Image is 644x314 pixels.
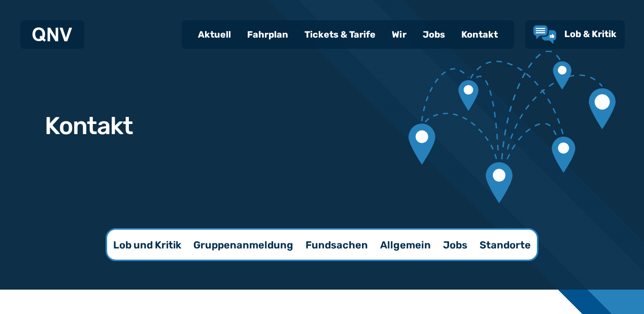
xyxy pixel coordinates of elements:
span: Lob & Kritik [564,28,617,40]
img: QNV Logo [32,27,72,42]
a: Jobs [437,230,473,260]
a: QNV Logo [32,24,72,45]
a: Kontakt [453,21,506,48]
a: Fundsachen [299,230,374,260]
h1: Kontakt [45,114,133,138]
p: Fundsachen [306,238,368,252]
a: Jobs [415,21,453,48]
a: Lob & Kritik [533,25,617,44]
p: Lob und Kritik [113,238,181,252]
a: Aktuell [190,21,239,48]
p: Gruppenanmeldung [193,238,293,252]
a: Wir [384,21,415,48]
a: Lob und Kritik [107,230,187,260]
img: Verbundene Kartenmarkierungen [409,51,616,203]
a: Gruppenanmeldung [187,230,299,260]
p: Jobs [443,238,467,252]
a: Tickets & Tarife [296,21,384,48]
a: Allgemein [374,230,437,260]
a: Fahrplan [239,21,296,48]
p: Allgemein [380,238,431,252]
a: Standorte [473,230,537,260]
p: Standorte [480,238,531,252]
